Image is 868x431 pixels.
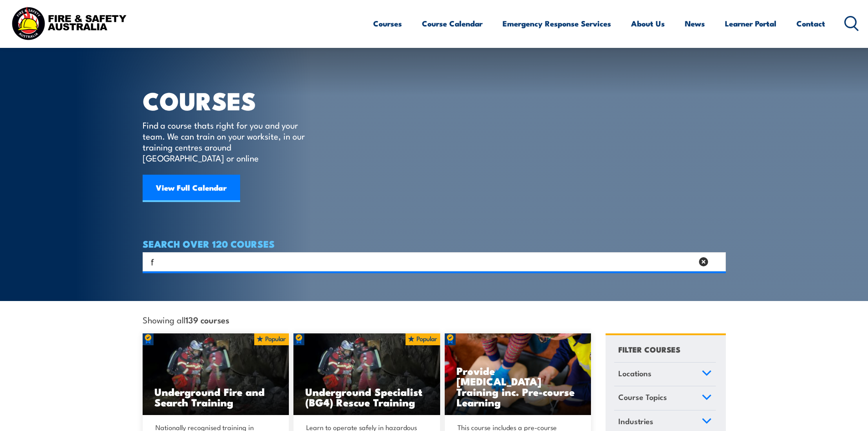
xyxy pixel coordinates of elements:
[503,11,611,36] a: Emergency Response Services
[373,11,402,36] a: Courses
[143,239,726,249] h4: SEARCH OVER 120 COURSES
[685,11,705,36] a: News
[293,333,440,415] a: Underground Specialist (BG4) Rescue Training
[618,391,667,403] span: Course Topics
[143,119,309,163] p: Find a course thats right for you and your team. We can train on your worksite, in our training c...
[143,333,289,415] a: Underground Fire and Search Training
[185,313,229,326] strong: 139 courses
[143,333,289,415] img: Underground mine rescue
[614,363,716,386] a: Locations
[151,255,693,269] input: Search input
[143,175,240,202] a: View Full Calendar
[143,89,318,111] h1: COURSES
[305,386,428,407] h3: Underground Specialist (BG4) Rescue Training
[631,11,665,36] a: About Us
[153,255,695,268] form: Search form
[457,365,580,407] h3: Provide [MEDICAL_DATA] Training inc. Pre-course Learning
[618,367,652,379] span: Locations
[422,11,483,36] a: Course Calendar
[445,333,591,415] img: Low Voltage Rescue and Provide CPR
[154,386,277,407] h3: Underground Fire and Search Training
[618,415,653,427] span: Industries
[614,386,716,410] a: Course Topics
[445,333,591,415] a: Provide [MEDICAL_DATA] Training inc. Pre-course Learning
[710,255,723,268] button: Search magnifier button
[725,11,776,36] a: Learner Portal
[618,343,680,355] h4: FILTER COURSES
[293,333,440,415] img: Underground mine rescue
[796,11,825,36] a: Contact
[143,315,229,324] span: Showing all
